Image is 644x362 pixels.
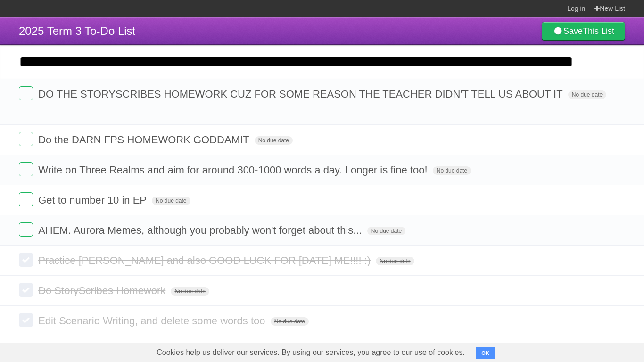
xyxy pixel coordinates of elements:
label: Done [19,192,33,206]
label: Done [19,132,33,146]
span: Do StoryScribes Homework [38,285,168,296]
span: No due date [376,257,414,265]
span: Practice [PERSON_NAME] and also GOOD LUCK FOR [DATE] ME!!!! :) [38,255,373,266]
label: Done [19,222,33,237]
label: Done [19,253,33,267]
b: This List [583,26,614,36]
span: Write on Three Realms and aim for around 300-1000 words a day. Longer is fine too! [38,164,429,176]
span: Get to number 10 in EP [38,194,149,206]
span: Edit Scenario Writing, and delete some words too [38,315,267,327]
span: No due date [171,287,209,296]
label: Done [19,162,33,176]
span: Cookies help us deliver our services. By using our services, you agree to our use of cookies. [147,343,474,362]
a: SaveThis List [542,22,625,41]
span: 2025 Term 3 To-Do List [19,25,135,37]
span: No due date [568,90,606,99]
span: No due date [367,227,405,235]
span: No due date [255,136,293,145]
span: No due date [433,166,471,175]
span: No due date [271,317,309,326]
span: DO THE STORYSCRIBES HOMEWORK CUZ FOR SOME REASON THE TEACHER DIDN'T TELL US ABOUT IT [38,88,565,100]
button: OK [476,347,495,359]
span: No due date [152,197,190,205]
span: AHEM. Aurora Memes, although you probably won't forget about this... [38,224,364,236]
label: Done [19,313,33,327]
label: Done [19,86,33,100]
label: Done [19,283,33,297]
span: Do the DARN FPS HOMEWORK GODDAMIT [38,134,251,146]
